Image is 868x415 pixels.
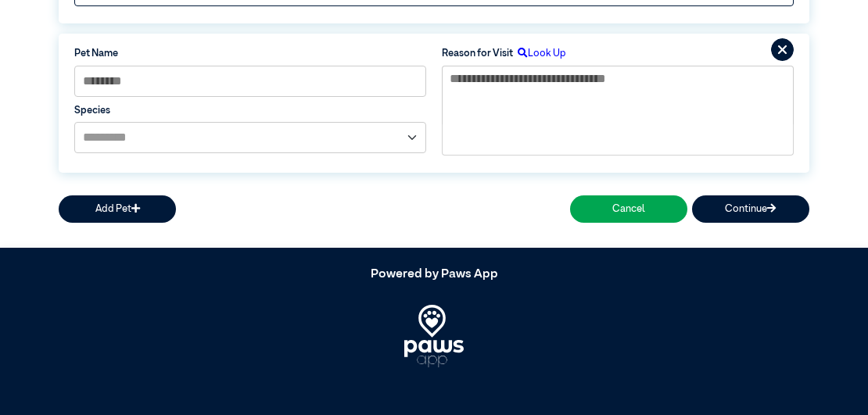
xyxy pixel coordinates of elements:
[513,46,566,61] label: Look Up
[404,305,464,367] img: PawsApp
[74,46,426,61] label: Pet Name
[692,195,809,223] button: Continue
[442,46,513,61] label: Reason for Visit
[59,267,809,282] h5: Powered by Paws App
[59,195,176,223] button: Add Pet
[74,103,426,118] label: Species
[570,195,687,223] button: Cancel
